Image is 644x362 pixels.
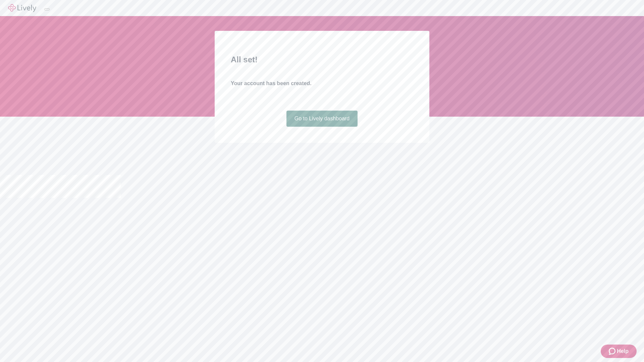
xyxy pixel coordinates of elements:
[8,4,36,12] img: Lively
[286,111,358,127] a: Go to Lively dashboard
[617,347,629,355] span: Help
[609,347,617,355] svg: Zendesk support icon
[231,79,413,87] h4: Your account has been created.
[231,54,413,66] h2: All set!
[44,8,50,10] button: Log out
[601,345,637,358] button: Zendesk support iconHelp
